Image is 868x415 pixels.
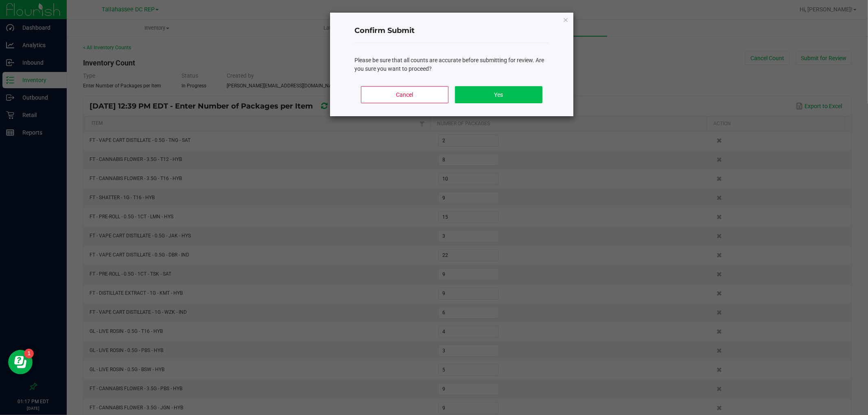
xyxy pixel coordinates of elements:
[455,86,542,103] button: Yes
[354,56,549,73] div: Please be sure that all counts are accurate before submitting for review. Are you sure you want t...
[354,26,549,36] h4: Confirm Submit
[361,86,448,103] button: Cancel
[563,15,568,24] button: Close
[8,350,33,374] iframe: Resource center
[24,349,34,359] iframe: Resource center unread badge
